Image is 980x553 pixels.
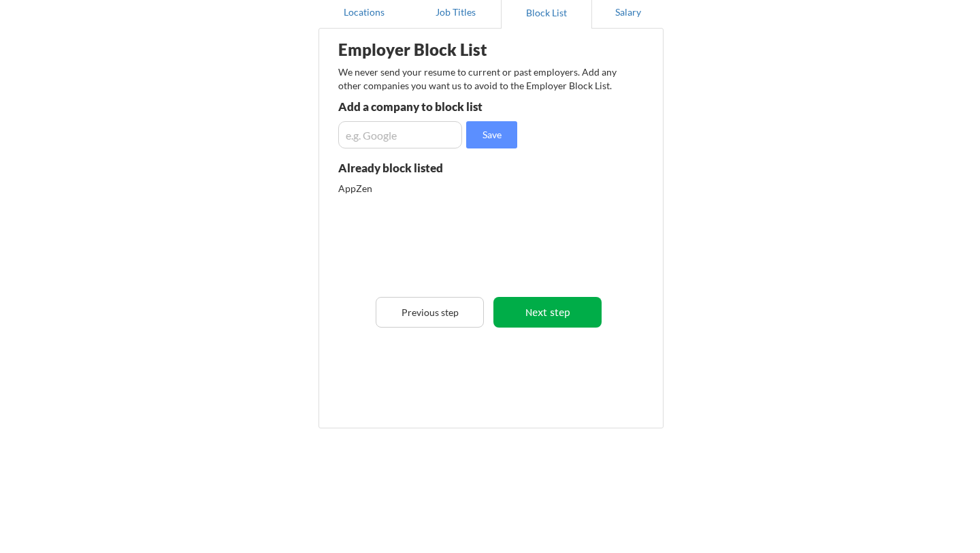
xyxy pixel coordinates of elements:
button: Previous step [376,297,484,328]
div: Already block listed [338,162,490,174]
input: e.g. Google [338,121,462,148]
div: Add a company to block list [338,101,538,112]
div: AppZen [338,182,482,195]
button: Next step [493,297,602,328]
button: Save [466,121,517,148]
div: Employer Block List [338,42,552,58]
div: We never send your resume to current or past employers. Add any other companies you want us to av... [338,65,625,92]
